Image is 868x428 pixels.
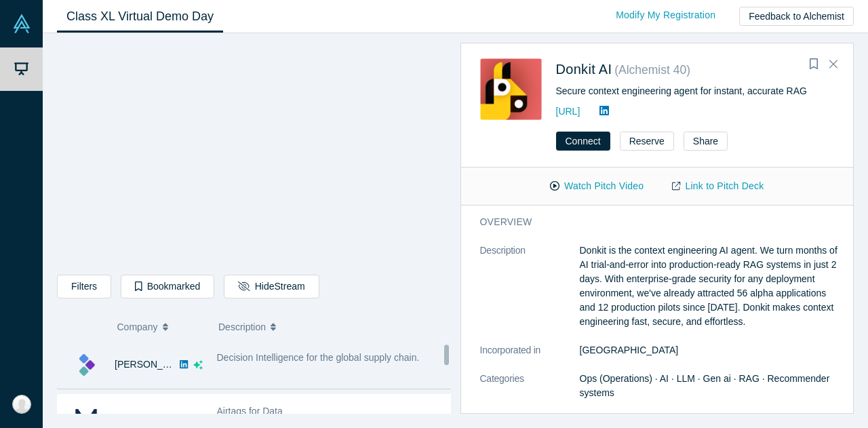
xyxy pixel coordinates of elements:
[580,244,845,329] p: Donkit is the context engineering AI agent. We turn months of AI trial-and-error into production-...
[739,7,854,26] button: Feedback to Alchemist
[57,1,223,33] a: Class XL Virtual Demo Day
[658,174,778,198] a: Link to Pitch Deck
[117,313,158,341] span: Company
[12,14,31,33] img: Alchemist Vault Logo
[556,84,835,98] div: Secure context engineering agent for instant, accurate RAG
[620,132,674,151] button: Reserve
[218,313,441,341] button: Description
[556,132,610,151] button: Connect
[580,343,845,357] dd: [GEOGRAPHIC_DATA]
[823,54,844,75] button: Close
[57,275,111,298] button: Filters
[115,359,193,370] a: [PERSON_NAME]
[115,412,161,423] a: MELURNA
[480,58,542,120] img: Donkit AI's Logo
[684,132,728,151] button: Share
[218,313,266,341] span: Description
[72,351,100,379] img: Kimaru AI's Logo
[480,215,826,229] h3: overview
[58,44,450,265] iframe: Alchemist Class XL Demo Day: Vault
[224,275,319,298] button: HideStream
[536,174,658,198] button: Watch Pitch Video
[601,3,730,27] a: Modify My Registration
[480,372,580,414] dt: Categories
[12,395,31,414] img: Vlad Stoicescu's Account
[556,106,580,117] a: [URL]
[804,55,823,74] button: Bookmark
[217,352,420,363] span: Decision Intelligence for the global supply chain.
[614,63,690,77] small: ( Alchemist 40 )
[580,373,830,398] span: Ops (Operations) · AI · LLM · Gen ai · RAG · Recommender systems
[121,275,214,298] button: Bookmarked
[193,360,203,370] svg: dsa ai sparkles
[480,244,580,343] dt: Description
[117,313,205,341] button: Company
[556,62,612,77] a: Donkit AI
[217,406,283,416] span: Airtags for Data
[480,343,580,372] dt: Incorporated in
